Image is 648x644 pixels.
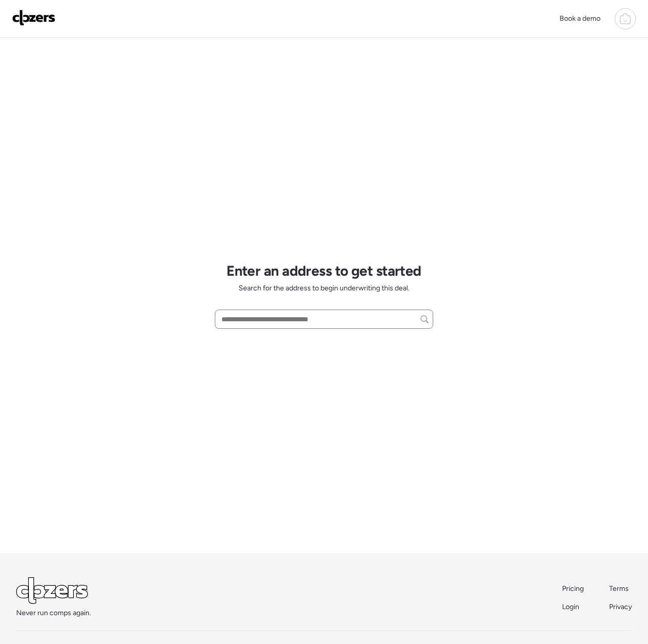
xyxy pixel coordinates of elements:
[609,602,632,612] a: Privacy
[16,608,91,618] span: Never run comps again.
[562,603,579,611] span: Login
[239,283,409,293] span: Search for the address to begin underwriting this deal.
[226,262,422,279] h1: Enter an address to get started
[562,584,585,594] a: Pricing
[609,584,629,593] span: Terms
[562,602,585,612] a: Login
[562,584,584,593] span: Pricing
[609,603,632,611] span: Privacy
[16,577,88,604] img: Logo Light
[609,584,632,594] a: Terms
[560,14,600,23] span: Book a demo
[12,10,56,26] img: Logo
